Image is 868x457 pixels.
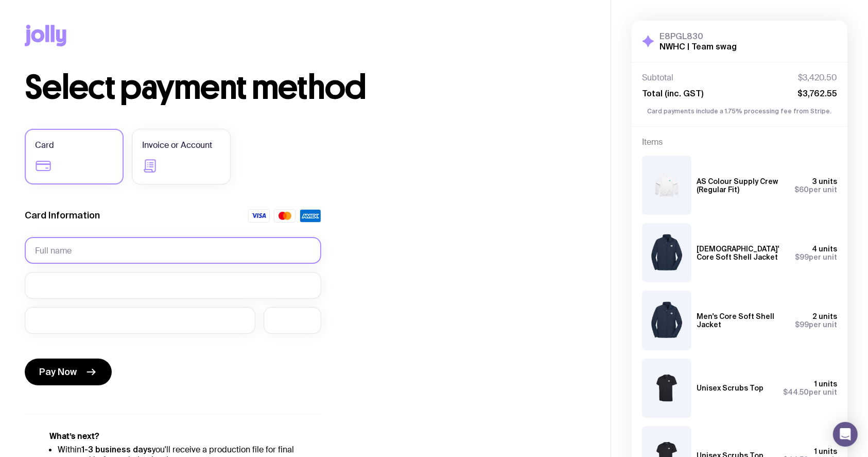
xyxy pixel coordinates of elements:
[795,320,837,329] span: per unit
[797,88,837,98] span: $3,762.55
[25,209,100,222] label: Card Information
[81,445,152,454] strong: 1-3 business days
[35,280,311,290] iframe: Secure card number input frame
[39,366,77,378] span: Pay Now
[659,31,737,41] h3: E8PGL830
[795,253,809,261] span: $99
[833,422,858,447] div: Open Intercom Messenger
[274,315,311,325] iframe: Secure CVC input frame
[812,312,837,320] span: 2 units
[35,139,54,151] span: Card
[812,177,837,185] span: 3 units
[794,185,809,194] span: $60
[814,380,837,388] span: 1 units
[798,73,837,83] span: $3,420.50
[642,88,703,98] span: Total (inc. GST)
[642,107,837,116] p: Card payments include a 1.75% processing fee from Stripe.
[697,384,763,392] h3: Unisex Scrubs Top
[659,41,737,52] h2: NWHC | Team swag
[642,137,837,147] h4: Items
[783,388,809,396] span: $44.50
[49,431,321,442] h5: What’s next?
[35,315,245,325] iframe: Secure expiration date input frame
[697,245,787,261] h3: [DEMOGRAPHIC_DATA]' Core Soft Shell Jacket
[142,139,212,151] span: Invoice or Account
[25,237,321,264] input: Full name
[25,359,112,385] button: Pay Now
[812,245,837,253] span: 4 units
[794,185,837,194] span: per unit
[814,447,837,455] span: 1 units
[25,71,586,104] h1: Select payment method
[697,177,786,194] h3: AS Colour Supply Crew (Regular Fit)
[783,388,837,396] span: per unit
[642,73,673,83] span: Subtotal
[795,253,837,261] span: per unit
[697,312,787,329] h3: Men's Core Soft Shell Jacket
[795,320,809,329] span: $99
